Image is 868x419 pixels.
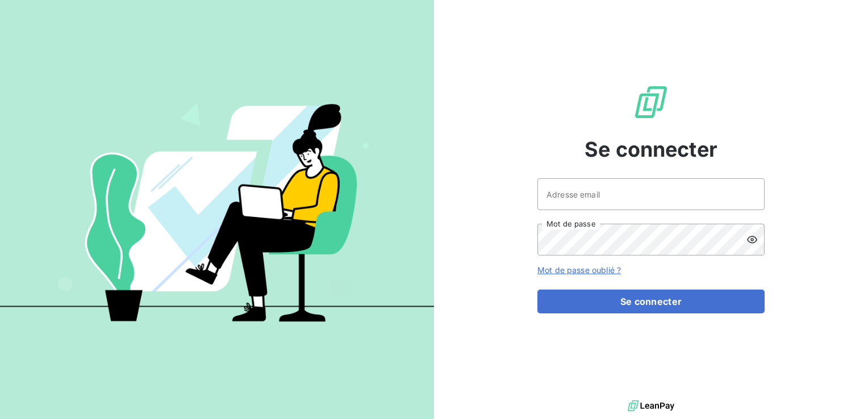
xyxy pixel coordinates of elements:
[537,265,621,275] a: Mot de passe oublié ?
[633,84,669,120] img: Logo LeanPay
[537,178,765,210] input: placeholder
[537,290,765,313] button: Se connecter
[585,134,717,165] span: Se connecter
[628,397,674,414] img: logo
